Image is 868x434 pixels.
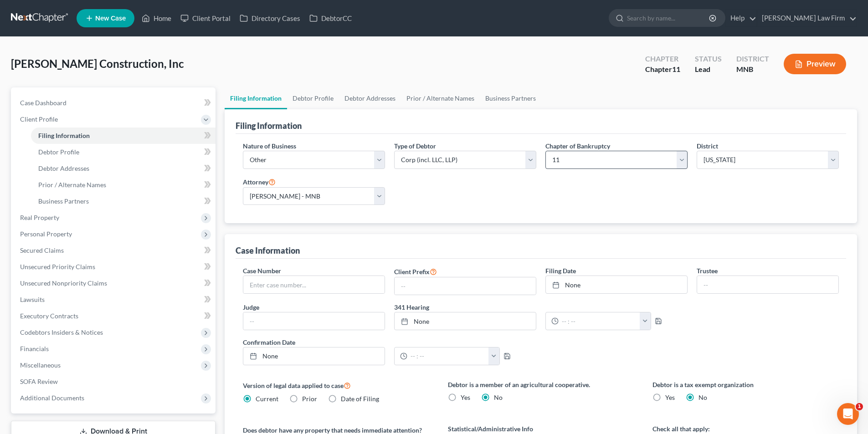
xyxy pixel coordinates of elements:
[11,57,184,70] span: [PERSON_NAME] Construction, Inc
[20,345,49,352] span: Financials
[461,393,470,401] span: Yes
[559,312,640,330] input: -- : --
[407,347,489,365] input: -- : --
[13,242,216,259] a: Secured Claims
[20,312,78,320] span: Executory Contracts
[645,64,680,75] div: Chapter
[238,337,541,347] label: Confirmation Date
[339,87,401,109] a: Debtor Addresses
[31,193,216,209] a: Business Partners
[20,328,103,336] span: Codebtors Insiders & Notices
[736,64,769,75] div: MNB
[856,403,863,410] span: 1
[13,291,216,308] a: Lawsuits
[672,65,680,73] span: 11
[13,95,216,111] a: Case Dashboard
[31,177,216,193] a: Prior / Alternate Names
[448,424,634,434] label: Statistical/Administrative Info
[243,266,281,276] label: Case Number
[13,373,216,390] a: SOFA Review
[627,10,710,26] input: Search by name...
[31,160,216,177] a: Debtor Addresses
[545,141,610,151] label: Chapter of Bankruptcy
[20,361,61,369] span: Miscellaneous
[235,10,305,26] a: Directory Cases
[837,403,859,425] iframe: Intercom live chat
[13,259,216,275] a: Unsecured Priority Claims
[726,10,756,26] a: Help
[20,246,64,254] span: Secured Claims
[38,148,79,156] span: Debtor Profile
[645,54,680,64] div: Chapter
[225,87,287,109] a: Filing Information
[20,394,84,402] span: Additional Documents
[13,275,216,291] a: Unsecured Nonpriority Claims
[494,393,503,401] span: No
[401,87,480,109] a: Prior / Alternate Names
[480,87,541,109] a: Business Partners
[31,144,216,160] a: Debtor Profile
[652,380,839,389] label: Debtor is a tax exempt organization
[243,380,429,391] label: Version of legal data applied to case
[20,230,72,238] span: Personal Property
[757,10,857,26] a: [PERSON_NAME] Law Firm
[20,115,58,123] span: Client Profile
[243,302,259,312] label: Judge
[395,277,536,295] input: --
[697,276,838,293] input: --
[243,276,385,293] input: Enter case number...
[395,312,536,330] a: None
[341,395,379,403] span: Date of Filing
[448,380,634,389] label: Debtor is a member of an agricultural cooperative.
[243,141,296,151] label: Nature of Business
[394,141,436,151] label: Type of Debtor
[20,279,107,287] span: Unsecured Nonpriority Claims
[243,312,385,330] input: --
[236,245,300,256] div: Case Information
[695,54,722,64] div: Status
[652,424,839,434] label: Check all that apply:
[20,378,58,385] span: SOFA Review
[665,393,675,401] span: Yes
[176,10,235,26] a: Client Portal
[13,308,216,324] a: Executory Contracts
[697,141,718,151] label: District
[784,54,846,74] button: Preview
[38,181,106,189] span: Prior / Alternate Names
[697,266,718,276] label: Trustee
[243,347,385,365] a: None
[20,263,95,271] span: Unsecured Priority Claims
[695,64,722,75] div: Lead
[137,10,176,26] a: Home
[38,132,90,139] span: Filing Information
[394,266,437,277] label: Client Prefix
[546,276,687,293] a: None
[20,296,45,303] span: Lawsuits
[38,197,89,205] span: Business Partners
[736,54,769,64] div: District
[95,15,126,22] span: New Case
[31,128,216,144] a: Filing Information
[545,266,576,276] label: Filing Date
[243,176,276,187] label: Attorney
[256,395,278,403] span: Current
[302,395,317,403] span: Prior
[38,164,89,172] span: Debtor Addresses
[287,87,339,109] a: Debtor Profile
[20,99,67,107] span: Case Dashboard
[390,302,692,312] label: 341 Hearing
[305,10,356,26] a: DebtorCC
[20,214,59,221] span: Real Property
[236,120,302,131] div: Filing Information
[699,393,707,401] span: No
